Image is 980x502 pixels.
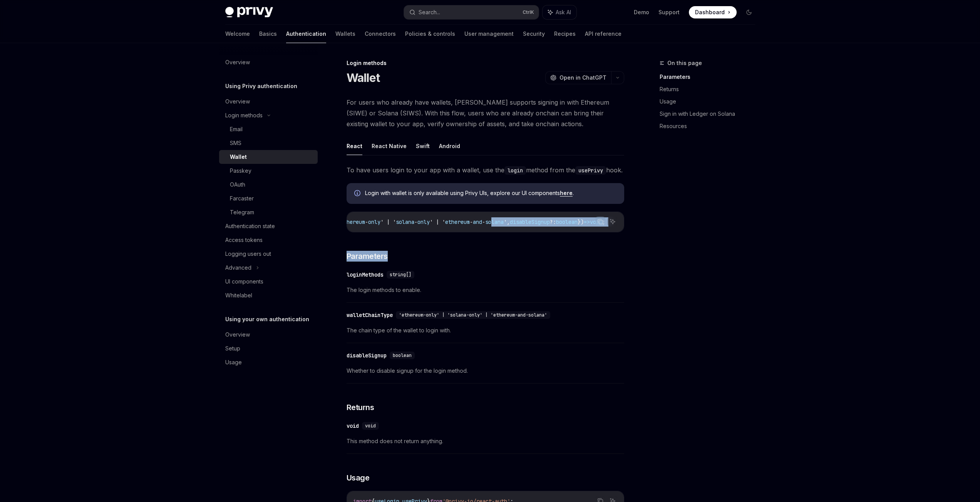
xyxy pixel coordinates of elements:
[504,166,526,175] code: login
[347,437,624,446] span: This method does not return anything.
[219,275,318,289] a: UI components
[660,120,761,132] a: Resources
[219,178,318,192] a: OAuth
[219,192,318,205] a: Farcaster
[347,472,370,483] span: Usage
[556,8,571,16] span: Ask AI
[390,272,411,278] span: string[]
[230,166,251,175] div: Passkey
[554,25,576,43] a: Recipes
[219,247,318,261] a: Logging users out
[510,218,550,225] span: disableSignup
[347,271,384,279] div: loginMethods
[225,330,250,339] div: Overview
[485,218,504,225] span: solana
[396,218,414,225] span: solana
[347,165,624,175] span: To have users login to your app with a wallet, use the method from the hook.
[225,82,297,91] h5: Using Privy authentication
[368,218,380,225] span: only
[219,55,318,69] a: Overview
[340,218,365,225] span: ethereum
[590,218,602,225] span: void
[470,218,473,225] span: -
[219,150,318,164] a: Wallet
[430,218,445,225] span: ' | '
[347,402,374,413] span: Returns
[365,423,376,429] span: void
[550,218,556,225] span: ?:
[219,342,318,355] a: Setup
[219,95,318,108] a: Overview
[504,218,510,225] span: ',
[219,164,318,178] a: Passkey
[419,8,440,17] div: Search...
[560,74,606,82] span: Open in ChatGPT
[230,152,247,162] div: Wallet
[365,25,396,43] a: Connectors
[393,352,412,359] span: boolean
[660,95,761,108] a: Usage
[230,208,254,217] div: Telegram
[439,137,460,155] button: Android
[225,235,263,245] div: Access tokens
[219,328,318,342] a: Overview
[286,25,326,43] a: Authentication
[365,218,368,225] span: -
[225,291,252,300] div: Whitelabel
[743,6,755,18] button: Toggle dark mode
[523,25,545,43] a: Security
[219,219,318,233] a: Authentication state
[405,25,455,43] a: Policies & controls
[219,233,318,247] a: Access tokens
[399,312,547,318] span: 'ethereum-only' | 'solana-only' | 'ethereum-and-solana'
[225,344,240,353] div: Setup
[225,58,250,67] div: Overview
[230,138,241,148] div: SMS
[543,5,576,19] button: Ask AI
[225,7,273,18] img: dark logo
[584,218,590,225] span: =>
[225,263,251,272] div: Advanced
[660,108,761,120] a: Sign in with Ledger on Solana
[404,5,539,19] button: Search...CtrlK
[482,218,485,225] span: -
[347,251,388,262] span: Parameters
[230,125,243,134] div: Email
[225,222,275,231] div: Authentication state
[347,97,624,129] span: For users who already have wallets, [PERSON_NAME] supports signing in with Ethereum (SIWE) or Sol...
[225,97,250,106] div: Overview
[225,315,309,324] h5: Using your own authentication
[259,25,277,43] a: Basics
[347,366,624,375] span: Whether to disable signup for the login method.
[347,311,393,319] div: walletChainType
[347,59,624,67] div: Login methods
[347,352,387,359] div: disableSignup
[225,249,271,259] div: Logging users out
[219,136,318,150] a: SMS
[660,83,761,95] a: Returns
[523,9,534,15] span: Ctrl K
[347,285,624,295] span: The login methods to enable.
[414,218,417,225] span: -
[230,194,254,203] div: Farcaster
[575,166,606,175] code: usePrivy
[417,218,430,225] span: only
[695,8,725,16] span: Dashboard
[225,358,242,367] div: Usage
[585,25,622,43] a: API reference
[634,8,649,16] a: Demo
[660,71,761,83] a: Parameters
[354,190,362,198] svg: Info
[347,326,624,335] span: The chain type of the wallet to login with.
[219,289,318,302] a: Whitelabel
[347,71,380,85] h1: Wallet
[230,180,245,189] div: OAuth
[372,137,407,155] button: React Native
[473,218,482,225] span: and
[667,58,702,68] span: On this page
[347,422,359,430] div: void
[225,277,263,286] div: UI components
[602,218,605,225] span: ;
[658,8,680,16] a: Support
[578,218,584,225] span: })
